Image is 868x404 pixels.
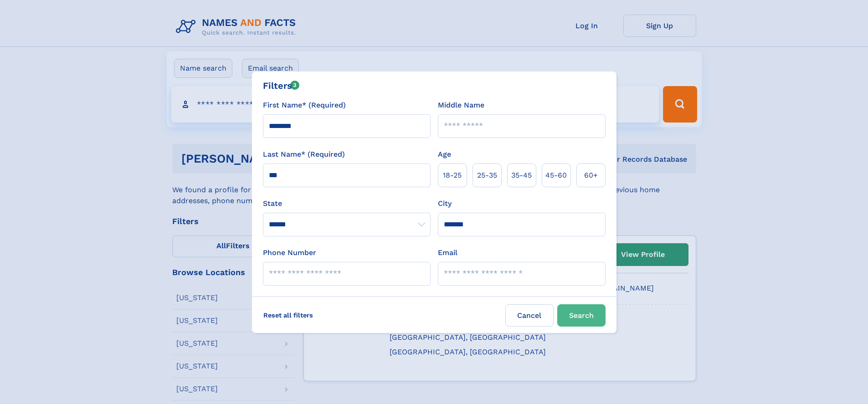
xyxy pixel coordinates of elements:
[438,198,452,209] label: City
[438,247,457,258] label: Email
[584,170,598,181] span: 60+
[443,170,462,181] span: 18‑25
[477,170,497,181] span: 25‑35
[557,304,606,327] button: Search
[438,149,451,160] label: Age
[257,304,319,326] label: Reset all filters
[263,198,431,209] label: State
[545,170,567,181] span: 45‑60
[263,79,300,92] div: Filters
[263,149,345,160] label: Last Name* (Required)
[505,304,554,327] label: Cancel
[438,100,484,111] label: Middle Name
[263,100,346,111] label: First Name* (Required)
[263,247,316,258] label: Phone Number
[511,170,532,181] span: 35‑45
